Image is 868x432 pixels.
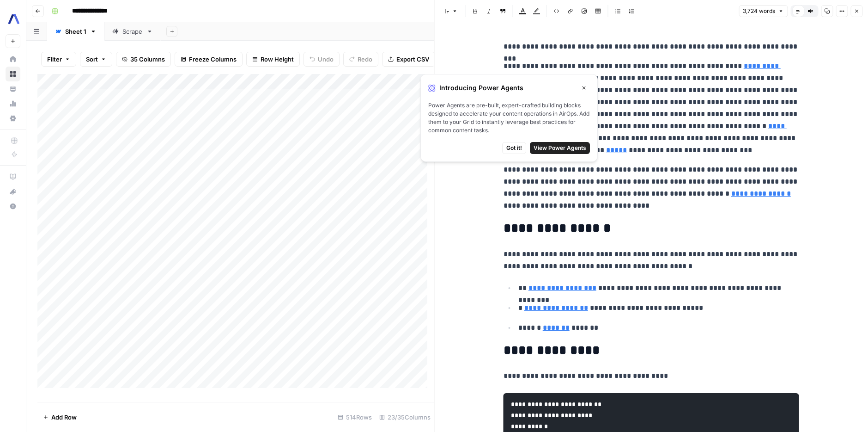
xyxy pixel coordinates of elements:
[743,7,775,15] span: 3,724 words
[51,413,77,422] span: Add Row
[6,96,20,111] a: Usage
[47,22,104,41] a: Sheet 1
[80,52,112,67] button: Sort
[6,52,20,67] a: Home
[6,81,20,96] a: Your Data
[6,184,20,199] button: What's new?
[104,22,161,41] a: Scrape
[382,52,435,67] button: Export CSV
[6,7,20,31] button: Workspace: Assembly AI
[189,55,237,64] span: Freeze Columns
[502,142,526,154] button: Got it!
[534,144,586,152] span: View Power Agents
[261,55,294,64] span: Row Height
[358,55,372,64] span: Redo
[739,5,788,17] button: 3,724 words
[506,144,522,152] span: Got it!
[530,142,590,154] button: View Power Agents
[334,410,376,425] div: 514 Rows
[428,82,590,94] div: Introducing Power Agents
[318,55,334,64] span: Undo
[6,67,20,81] a: Browse
[122,27,143,36] div: Scrape
[116,52,171,67] button: 35 Columns
[130,55,165,64] span: 35 Columns
[47,55,62,64] span: Filter
[343,52,378,67] button: Redo
[175,52,243,67] button: Freeze Columns
[6,169,20,184] a: AirOps Academy
[246,52,300,67] button: Row Height
[396,55,429,64] span: Export CSV
[41,52,76,67] button: Filter
[303,52,340,67] button: Undo
[6,199,20,214] button: Help + Support
[6,11,22,27] img: Assembly AI Logo
[65,27,86,36] div: Sheet 1
[6,185,20,198] div: What's new?
[376,410,434,425] div: 23/35 Columns
[37,410,82,425] button: Add Row
[6,111,20,126] a: Settings
[428,101,590,135] span: Power Agents are pre-built, expert-crafted building blocks designed to accelerate your content op...
[86,55,98,64] span: Sort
